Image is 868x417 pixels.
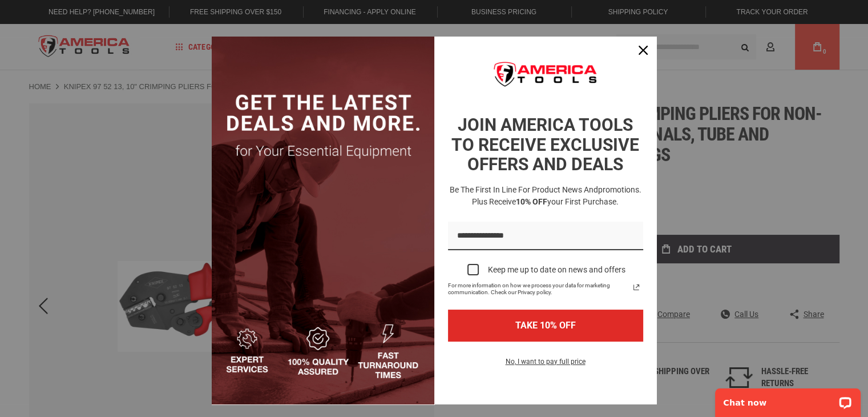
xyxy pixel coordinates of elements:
span: promotions. Plus receive your first purchase. [472,185,641,206]
iframe: LiveChat chat widget [708,381,868,417]
div: Keep me up to date on news and offers [488,265,625,275]
strong: 10% OFF [516,197,547,206]
h3: Be the first in line for product news and [446,184,645,208]
svg: link icon [629,280,643,294]
button: No, I want to pay full price [496,355,595,375]
span: For more information on how we process your data for marketing communication. Check our Privacy p... [448,282,629,296]
svg: close icon [639,46,648,55]
button: Close [629,37,657,64]
input: Email field [448,222,643,251]
button: TAKE 10% OFF [448,310,643,341]
strong: JOIN AMERICA TOOLS TO RECEIVE EXCLUSIVE OFFERS AND DEALS [451,115,639,174]
a: Read our Privacy Policy [629,280,643,294]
